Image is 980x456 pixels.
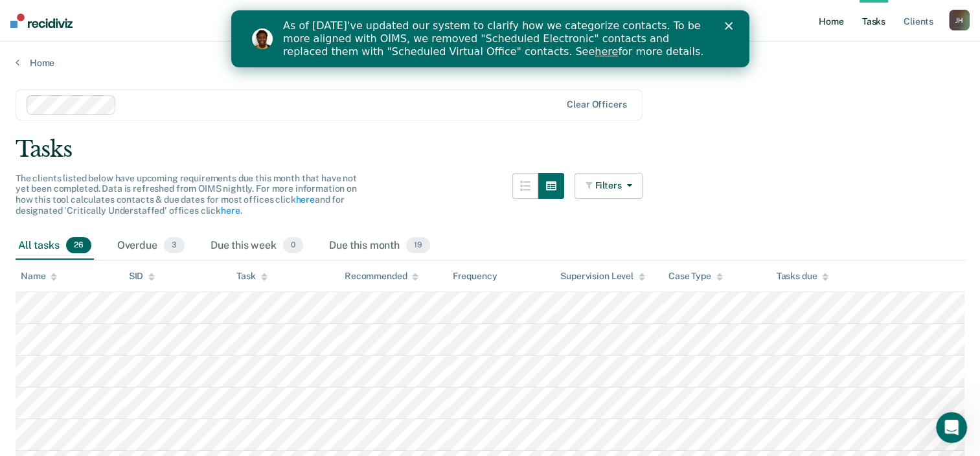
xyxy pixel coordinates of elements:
[208,232,306,260] div: Due this week0
[560,271,645,282] div: Supervision Level
[949,10,970,30] div: J H
[10,14,73,28] img: Recidiviz
[567,99,626,110] div: Clear officers
[16,136,964,163] div: Tasks
[326,232,433,260] div: Due this month19
[221,205,240,216] a: here
[66,237,91,254] span: 26
[236,271,267,282] div: Task
[16,232,94,260] div: All tasks26
[16,173,357,216] span: The clients listed below have upcoming requirements due this month that have not yet been complet...
[936,412,967,443] iframe: Intercom live chat
[575,173,643,199] button: Filters
[231,10,749,67] iframe: Intercom live chat banner
[16,57,964,69] a: Home
[115,232,187,260] div: Overdue3
[363,35,387,47] a: here
[776,271,828,282] div: Tasks due
[283,237,303,254] span: 0
[164,237,185,254] span: 3
[949,10,970,30] button: JH
[21,271,57,282] div: Name
[345,271,418,282] div: Recommended
[295,194,314,205] a: here
[129,271,155,282] div: SID
[406,237,430,254] span: 19
[668,271,723,282] div: Case Type
[453,271,497,282] div: Frequency
[494,12,507,19] div: Close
